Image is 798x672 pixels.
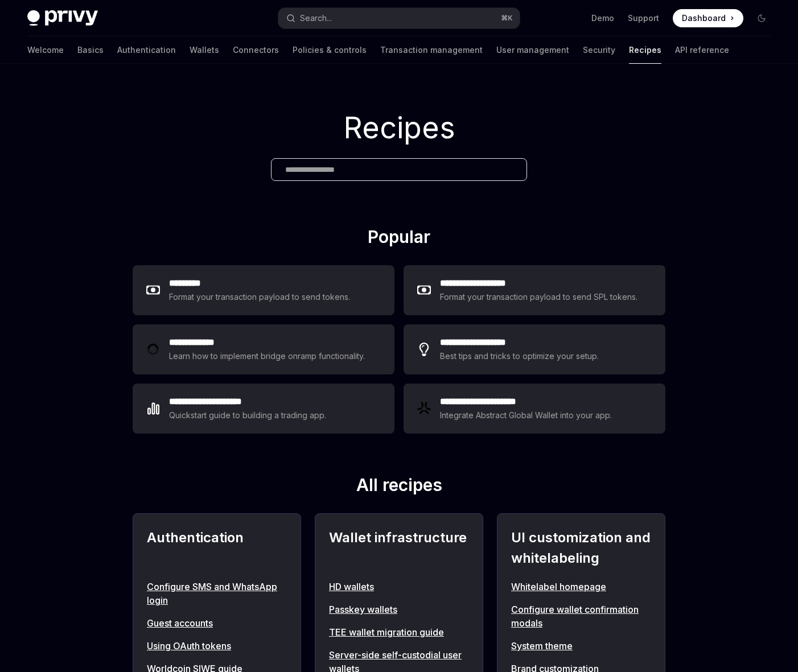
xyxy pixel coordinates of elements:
a: Welcome [27,36,64,64]
a: TEE wallet migration guide [329,625,469,639]
h2: All recipes [133,475,665,500]
span: ⌘ K [501,14,513,23]
a: Policies & controls [293,36,367,64]
div: Learn how to implement bridge onramp functionality. [169,349,368,363]
a: Configure SMS and WhatsApp login [147,580,287,607]
a: Support [628,13,659,24]
div: Search... [300,11,332,25]
a: Guest accounts [147,616,287,630]
div: Format your transaction payload to send SPL tokens. [440,290,639,304]
a: Transaction management [380,36,483,64]
a: User management [496,36,569,64]
button: Toggle dark mode [752,9,771,27]
div: Integrate Abstract Global Wallet into your app. [440,409,613,422]
a: Authentication [117,36,176,64]
a: Using OAuth tokens [147,639,287,653]
a: Whitelabel homepage [511,580,651,593]
a: HD wallets [329,580,469,593]
span: Dashboard [682,13,726,24]
a: **** **** ***Learn how to implement bridge onramp functionality. [133,324,394,374]
a: Configure wallet confirmation modals [511,603,651,630]
a: Wallets [190,36,219,64]
a: Passkey wallets [329,603,469,616]
h2: UI customization and whitelabeling [511,527,651,568]
a: Demo [591,13,614,24]
a: **** ****Format your transaction payload to send tokens. [133,265,394,315]
h2: Wallet infrastructure [329,527,469,568]
a: Security [583,36,615,64]
a: Dashboard [673,9,743,27]
h2: Authentication [147,527,287,568]
a: Basics [77,36,104,64]
a: System theme [511,639,651,653]
a: Connectors [233,36,279,64]
a: Recipes [629,36,661,64]
h2: Popular [133,226,665,252]
div: Quickstart guide to building a trading app. [169,409,327,422]
a: API reference [675,36,729,64]
button: Open search [278,8,520,28]
div: Format your transaction payload to send tokens. [169,290,351,304]
img: dark logo [27,10,98,26]
div: Best tips and tricks to optimize your setup. [440,349,600,363]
